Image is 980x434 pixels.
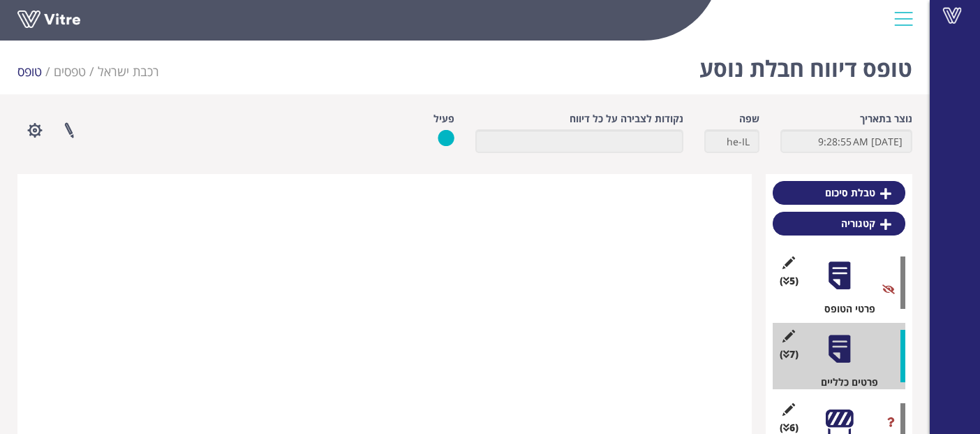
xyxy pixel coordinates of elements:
[98,63,159,80] span: 335
[783,302,905,316] div: פרטי הטופס
[780,347,799,361] span: (7 )
[438,129,454,147] img: yes
[54,63,86,80] a: טפסים
[773,212,905,236] a: קטגוריה
[860,112,912,126] label: נוצר בתאריך
[17,63,54,81] li: טופס
[699,35,912,94] h1: טופס דיווח חבלת נוסע
[433,112,454,126] label: פעיל
[739,112,759,126] label: שפה
[773,181,905,205] a: טבלת סיכום
[780,274,799,288] span: (5 )
[783,375,905,389] div: פרטים כלליים
[570,112,683,126] label: נקודות לצבירה על כל דיווח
